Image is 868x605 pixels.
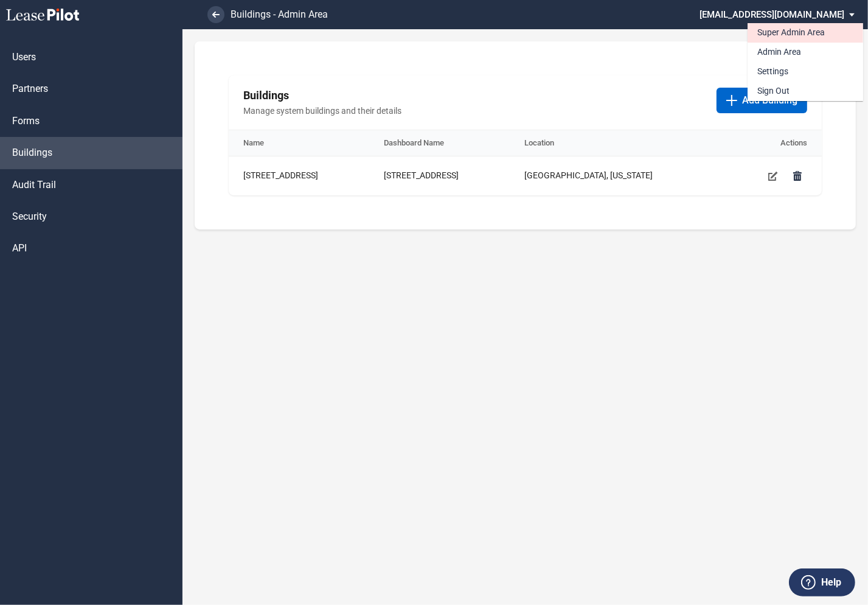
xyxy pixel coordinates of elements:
label: Help [821,575,841,590]
div: Super Admin Area [757,27,825,39]
div: Sign Out [757,85,790,97]
div: Admin Area [757,46,801,58]
button: Help [789,568,855,596]
div: Settings [757,66,788,78]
